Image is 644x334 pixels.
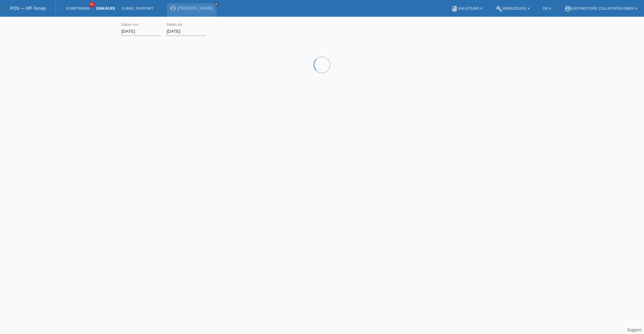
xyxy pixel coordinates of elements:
a: E-Mail Support [119,6,157,10]
a: bookAnleitung ▾ [448,6,486,10]
i: build [496,5,502,12]
a: [PERSON_NAME] [177,6,213,11]
a: Kund*innen [63,6,93,10]
a: Support [627,328,641,332]
span: 41 [89,2,95,7]
a: close [214,2,219,6]
a: account_circleEasymotors Zollikofen GmbH ▾ [561,6,641,10]
a: Einkäufe [93,6,118,10]
a: POS — MF Group [10,6,46,11]
a: DE ▾ [540,6,554,10]
i: account_circle [565,5,571,12]
a: buildWerkzeuge ▾ [492,6,533,10]
i: book [451,5,458,12]
i: close [215,2,218,6]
